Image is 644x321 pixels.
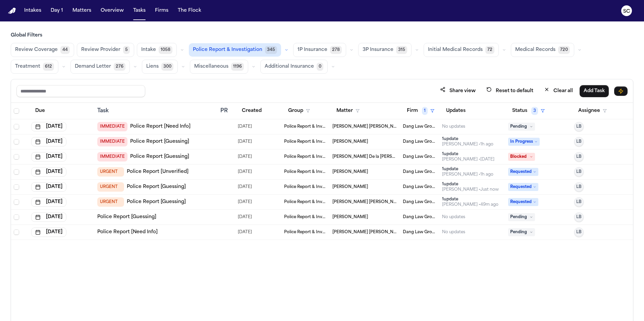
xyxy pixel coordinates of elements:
button: Day 1 [48,5,66,17]
span: Police Report & Investigation [284,230,327,235]
span: 1196 [231,63,244,71]
button: LB [574,228,584,237]
span: Police Report & Investigation [284,184,327,190]
span: URGENT [97,182,124,192]
button: Matter [332,105,364,117]
button: [DATE] [31,152,66,162]
span: 5 [123,46,130,54]
div: Task [97,107,215,115]
button: Share view [436,85,480,97]
span: Sabino Alfaro Padilla [332,169,368,175]
button: Intakes [21,5,44,17]
span: Dang Law Group [403,214,437,220]
div: 1 update [442,151,494,157]
span: 1058 [159,46,172,54]
span: Police Report & Investigation [284,154,327,159]
span: Vidal Benitez Lopez [332,139,368,144]
span: LB [576,230,582,235]
span: Requested [508,183,538,191]
span: IMMEDIATE [97,152,127,162]
button: LB [574,197,584,207]
span: Demand Letter [75,63,111,70]
span: 9/4/2025, 5:12:03 PM [238,122,252,131]
span: Review Provider [81,47,120,53]
span: 276 [114,63,125,71]
span: Pending [508,228,535,236]
div: Last updated by Shirley Casanova at 10/9/2025, 11:51:40 AM [442,202,498,207]
span: Kelly Johanna Reyes Salceda [332,230,397,235]
span: Cindy Ann Fisher [332,184,368,190]
button: LB [574,182,584,192]
button: 1P Insurance278 [293,43,346,57]
span: 612 [43,63,54,71]
span: Dang Law Group [403,124,437,129]
span: LB [576,184,582,190]
button: [DATE] [31,167,66,177]
span: 1P Insurance [298,47,327,53]
button: LB [574,122,584,131]
a: Police Report [Guessing] [127,199,186,205]
div: Last updated by Shirley Casanova at 10/9/2025, 11:23:40 AM [442,142,493,147]
button: [DATE] [31,197,66,207]
button: Updates [442,105,470,117]
span: 44 [60,46,70,54]
span: Luis Miguel Trejo Cervantes [332,199,397,205]
button: Firm1 [403,105,438,117]
span: In Progress [508,138,540,146]
button: Firms [152,5,171,17]
div: No updates [442,214,465,220]
span: Leticia Mondragon [332,214,368,220]
span: 8/21/2025, 3:39:12 PM [238,152,252,162]
span: LB [576,169,582,175]
span: Liens [146,63,159,70]
span: Intake [141,47,156,53]
button: Reset to default [482,85,537,97]
button: Matters [70,5,94,17]
span: Police Report & Investigation [284,199,327,205]
div: Last updated by Shirley Casanova at 10/9/2025, 12:40:45 PM [442,187,499,192]
span: Police Report & Investigation [284,214,327,220]
span: Requested [508,168,538,176]
span: Police Report & Investigation [284,169,327,175]
button: Additional Insurance0 [260,60,328,74]
button: Status3 [508,105,549,117]
button: Assignee [574,105,611,117]
div: Last updated by Julia Forza at 9/3/2025, 4:27:07 PM [442,157,494,162]
span: Medical Records [515,47,555,53]
span: 3P Insurance [363,47,393,53]
span: Police Report & Investigation [284,139,327,144]
span: IMMEDIATE [97,137,127,146]
span: 10/8/2025, 1:15:27 PM [238,228,252,237]
span: Dang Law Group [403,184,437,190]
span: 9/16/2025, 9:16:56 PM [238,167,252,177]
span: Additional Insurance [265,63,314,70]
span: Treatment [15,63,40,70]
span: 345 [265,46,277,54]
a: Police Report [Need Info] [130,123,191,130]
button: LB [574,152,584,162]
div: No updates [442,230,465,235]
button: Overview [98,5,126,17]
button: Group [284,105,314,117]
text: SC [623,9,630,14]
button: Medical Records720 [511,43,574,57]
span: Dang Law Group [403,169,437,175]
span: Requested [508,198,538,206]
span: Police Report & Investigation [284,124,327,129]
button: LB [574,212,584,222]
button: Clear all [540,85,577,97]
a: Police Report [Unverified] [127,169,189,175]
button: Created [238,105,266,117]
span: 9/9/2025, 1:33:33 PM [238,182,252,192]
span: 300 [161,63,173,71]
span: Select row [14,124,19,129]
div: No updates [442,124,465,129]
a: Police Report [Guessing] [127,184,186,190]
button: LB [574,137,584,146]
span: Miscellaneous [194,63,228,70]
